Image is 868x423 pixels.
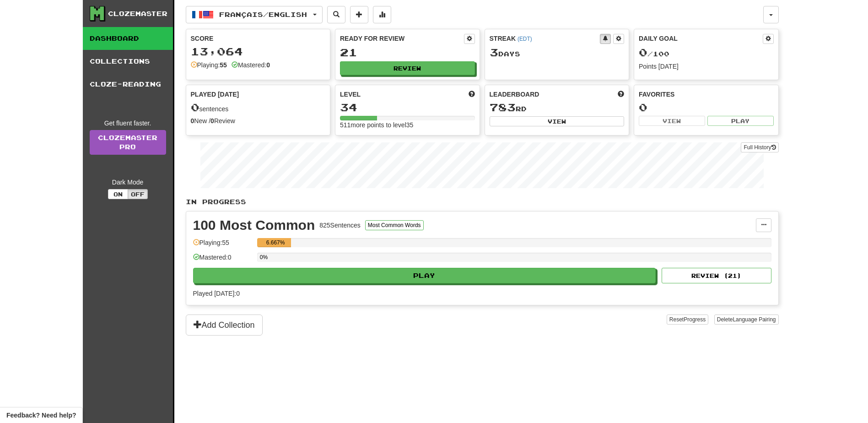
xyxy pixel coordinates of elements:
[733,316,776,323] span: Language Pairing
[714,315,779,325] button: DeleteLanguage Pairing
[684,316,706,323] span: Progress
[128,189,148,199] button: Off
[83,50,173,73] a: Collections
[490,46,498,59] span: 3
[518,36,532,42] a: (EDT)
[639,46,647,59] span: 0
[108,9,167,18] div: Clozemaster
[490,101,516,114] span: 783
[260,238,291,247] div: 6.667%
[340,61,475,75] button: Review
[108,189,128,199] button: On
[186,197,779,206] p: In Progress
[490,116,625,126] button: View
[707,116,774,126] button: Play
[639,62,774,71] div: Points [DATE]
[340,34,464,43] div: Ready for Review
[340,102,475,113] div: 34
[266,61,270,69] strong: 0
[6,411,76,420] span: Open feedback widget
[193,290,240,297] span: Played [DATE]: 0
[490,90,539,99] span: Leaderboard
[90,178,166,187] div: Dark Mode
[741,142,778,152] button: Full History
[83,73,173,96] a: Cloze-Reading
[191,46,326,57] div: 13,064
[490,47,625,59] div: Day s
[662,268,771,283] button: Review (21)
[365,220,424,230] button: Most Common Words
[639,34,763,44] div: Daily Goal
[490,102,625,114] div: rd
[350,6,368,23] button: Add sentence to collection
[373,6,391,23] button: More stats
[667,315,708,325] button: ResetProgress
[193,253,253,268] div: Mastered: 0
[193,218,315,232] div: 100 Most Common
[319,221,361,230] div: 825 Sentences
[90,130,166,155] a: ClozemasterPro
[220,61,227,69] strong: 55
[191,101,199,114] span: 0
[191,90,239,99] span: Played [DATE]
[191,117,194,125] strong: 0
[193,268,656,283] button: Play
[639,90,774,99] div: Favorites
[340,120,475,130] div: 511 more points to level 35
[340,47,475,58] div: 21
[327,6,345,23] button: Search sentences
[490,34,600,43] div: Streak
[618,90,624,99] span: This week in points, UTC
[191,34,326,43] div: Score
[191,116,326,125] div: New / Review
[232,60,270,70] div: Mastered:
[191,102,326,114] div: sentences
[186,6,323,23] button: Français/English
[340,90,361,99] span: Level
[639,116,705,126] button: View
[83,27,173,50] a: Dashboard
[193,238,253,253] div: Playing: 55
[186,315,263,336] button: Add Collection
[639,102,774,113] div: 0
[210,117,214,125] strong: 0
[639,50,669,58] span: / 100
[191,60,227,70] div: Playing:
[90,119,166,128] div: Get fluent faster.
[219,11,307,18] span: Français / English
[469,90,475,99] span: Score more points to level up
